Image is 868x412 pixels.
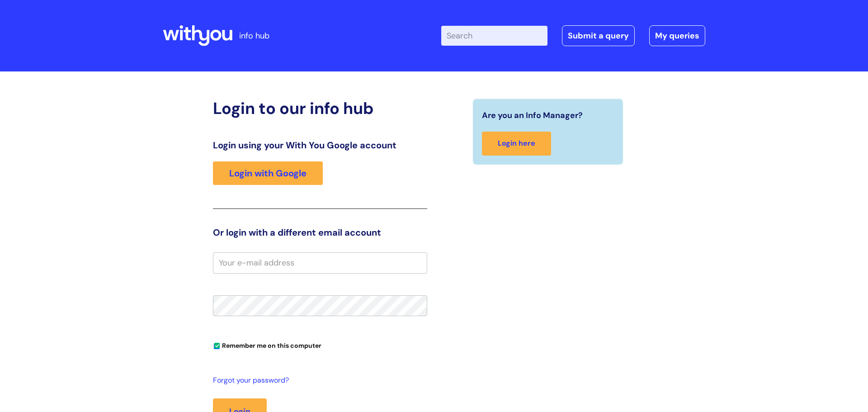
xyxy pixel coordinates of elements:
a: Login here [482,132,551,156]
a: Submit a query [562,25,635,46]
p: info hub [239,28,269,43]
div: You can uncheck this option if you're logging in from a shared device [213,338,427,352]
input: Remember me on this computer [214,343,220,349]
a: My queries [649,25,705,46]
input: Search [441,26,547,46]
label: Remember me on this computer [213,340,321,350]
h3: Or login with a different email account [213,227,427,238]
a: Login with Google [213,161,323,185]
span: Are you an Info Manager? [482,108,583,123]
h3: Login using your With You Google account [213,140,427,151]
input: Your e-mail address [213,252,427,273]
h2: Login to our info hub [213,99,427,118]
a: Forgot your password? [213,374,423,387]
